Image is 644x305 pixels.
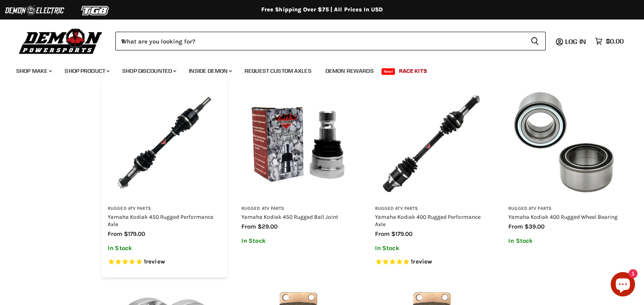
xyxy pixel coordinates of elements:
[59,63,115,79] a: Shop Product
[10,63,57,79] a: Shop Make
[108,86,221,200] img: Yamaha Kodiak 450 Rugged Performance Axle
[10,59,622,79] ul: Main menu
[116,63,181,79] a: Shop Discounted
[565,37,586,46] span: Log in
[183,63,237,79] a: Inside Demon
[524,32,546,50] button: Search
[591,35,628,47] a: $0.00
[241,223,256,230] span: from
[608,272,637,298] inbox-online-store-chat: Shopify online store chat
[108,258,221,266] span: Rated 5.0 out of 5 stars 1 reviews
[115,32,524,50] input: When autocomplete results are available use up and down arrows to review and enter to select
[4,3,65,18] img: Demon Electric Logo 2
[146,258,165,266] span: review
[144,258,165,266] span: 1 reviews
[108,230,122,237] span: from
[508,86,622,200] img: Yamaha Kodiak 400 Rugged Wheel Bearing
[375,245,488,252] p: In Stock
[115,32,546,50] form: Product
[108,206,221,212] h3: Rugged ATV Parts
[508,213,618,220] a: Yamaha Kodiak 400 Rugged Wheel Bearing
[241,206,355,212] h3: Rugged ATV Parts
[375,206,488,212] h3: Rugged ATV Parts
[413,258,432,266] span: review
[108,245,221,252] p: In Stock
[319,63,380,79] a: Demon Rewards
[65,3,126,18] img: TGB Logo 2
[391,230,412,237] span: $179.00
[108,213,213,227] a: Yamaha Kodiak 450 Rugged Performance Axle
[375,213,481,227] a: Yamaha Kodiak 400 Rugged Performance Axle
[258,223,278,230] span: $29.00
[508,206,622,212] h3: Rugged ATV Parts
[241,237,355,244] p: In Stock
[393,63,433,79] a: Race Kits
[375,86,488,200] img: Yamaha Kodiak 400 Rugged Performance Axle
[241,213,338,220] a: Yamaha Kodiak 450 Rugged Ball Joint
[525,223,544,230] span: $39.00
[239,63,318,79] a: Request Custom Axles
[241,86,355,200] img: Yamaha Kodiak 450 Rugged Ball Joint
[375,230,390,237] span: from
[508,223,523,230] span: from
[606,37,624,45] span: $0.00
[562,38,591,45] a: Log in
[382,68,395,75] span: New!
[124,230,145,237] span: $179.00
[508,237,622,244] p: In Stock
[375,258,488,266] span: Rated 5.0 out of 5 stars 1 reviews
[411,258,432,266] span: 1 reviews
[16,26,105,55] img: Demon Powersports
